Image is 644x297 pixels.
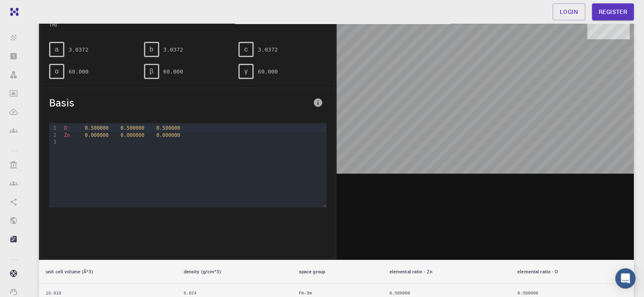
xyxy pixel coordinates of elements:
span: 0.500000 [121,125,144,131]
div: 2 [49,132,58,139]
th: density (g/cm^3) [177,260,292,284]
th: space group [292,260,383,284]
span: β [149,68,153,75]
a: Register [592,3,634,20]
span: 0.000000 [121,132,144,138]
pre: 3.0372 [163,42,183,57]
pre: 60.000 [258,64,278,79]
pre: 60.000 [69,64,88,79]
span: 0.500000 [85,125,108,131]
div: 3 [49,139,58,145]
span: 0.000000 [85,132,108,138]
th: elemental ratio - O [511,260,634,284]
th: unit cell volume (Å^3) [39,260,177,284]
span: 0.500000 [156,125,180,131]
span: c [244,46,248,53]
div: 1 [49,125,58,131]
span: α [55,68,58,75]
span: a [55,46,59,53]
span: γ [244,68,248,75]
span: O [64,125,67,131]
pre: 60.000 [163,64,183,79]
th: elemental ratio - Zn [383,260,511,284]
a: Login [553,3,585,20]
span: 0.000000 [156,132,180,138]
img: logo [7,8,19,16]
span: Zn [64,132,70,138]
button: info [310,94,326,111]
span: TRI [49,21,310,28]
span: b [149,46,153,53]
pre: 3.0372 [258,42,278,57]
pre: 3.0372 [69,42,88,57]
span: Basis [49,96,310,109]
div: Open Intercom Messenger [615,268,636,289]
